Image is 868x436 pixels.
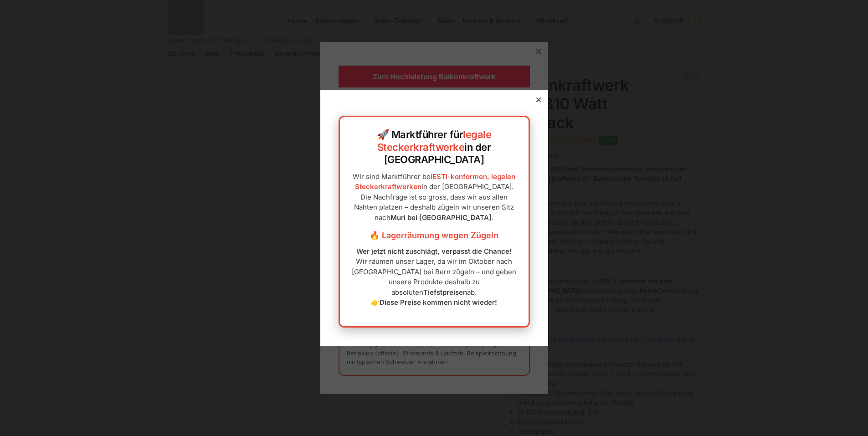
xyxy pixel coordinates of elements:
[349,230,519,241] h3: 🔥 Lagerräumung wegen Zügeln
[423,288,467,297] strong: Tiefstpreisen
[349,172,519,223] p: Wir sind Marktführer bei in der [GEOGRAPHIC_DATA]. Die Nachfrage ist so gross, dass wir aus allen...
[349,246,519,308] p: Wir räumen unser Lager, da wir im Oktober nach [GEOGRAPHIC_DATA] bei Bern zügeln – und geben unse...
[380,298,497,307] strong: Diese Preise kommen nicht wieder!
[349,128,519,166] h2: 🚀 Marktführer für in der [GEOGRAPHIC_DATA]
[355,172,516,191] a: ESTI-konformen, legalen Steckerkraftwerken
[377,128,492,153] a: legale Steckerkraftwerke
[356,247,512,256] strong: Wer jetzt nicht zuschlägt, verpasst die Chance!
[390,213,492,222] strong: Muri bei [GEOGRAPHIC_DATA]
